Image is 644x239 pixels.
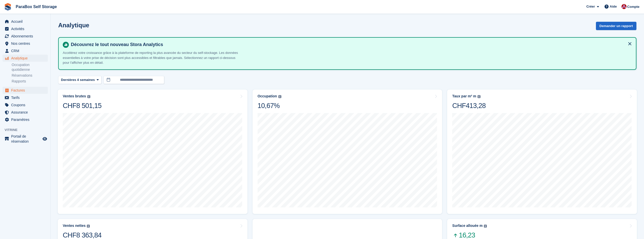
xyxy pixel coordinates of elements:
span: Factures [11,87,41,94]
img: icon-info-grey-7440780725fd019a000dd9b08b2336e03edf1995a4989e88bcd33f0948082b44.svg [484,225,487,228]
button: Dernières 4 semaines [58,76,101,84]
img: icon-info-grey-7440780725fd019a000dd9b08b2336e03edf1995a4989e88bcd33f0948082b44.svg [87,95,90,98]
a: Boutique d'aperçu [42,136,48,142]
span: Analytique [11,55,41,62]
div: Surface allouée m [452,224,483,228]
span: Compte [627,4,639,9]
div: CHF8 501,15 [63,101,101,110]
div: CHF413,28 [452,101,486,110]
img: Yan Grandjean [621,4,627,9]
h2: Analytique [58,22,89,29]
span: Activités [11,25,41,32]
a: menu [3,109,48,116]
a: menu [3,134,48,144]
span: Assurance [11,109,41,116]
a: menu [3,25,48,32]
span: CRM [11,47,41,54]
h4: Découvrez le tout nouveau Stora Analytics [69,42,632,48]
img: icon-info-grey-7440780725fd019a000dd9b08b2336e03edf1995a4989e88bcd33f0948082b44.svg [87,225,90,228]
a: Réservations [12,73,48,78]
div: Occupation [258,94,277,98]
button: Demander un rapport [596,22,636,30]
a: menu [3,55,48,62]
span: Accueil [11,18,41,25]
span: Coupons [11,101,41,108]
span: Aide [610,4,617,9]
a: menu [3,94,48,101]
span: Créer [586,4,595,9]
span: Nos centres [11,40,41,47]
a: ParaBox Self Storage [14,3,59,11]
img: icon-info-grey-7440780725fd019a000dd9b08b2336e03edf1995a4989e88bcd33f0948082b44.svg [278,95,281,98]
a: menu [3,87,48,94]
div: Ventes brutes [63,94,86,98]
span: Vitrine [5,127,50,133]
a: menu [3,47,48,54]
span: Abonnements [11,33,41,40]
span: Tarifs [11,94,41,101]
span: Paramètres [11,116,41,123]
div: 10,67% [258,101,281,110]
a: Rapports [12,79,48,84]
div: Ventes nettes [63,224,86,228]
span: Dernières 4 semaines [61,77,95,82]
img: stora-icon-8386f47178a22dfd0bd8f6a31ec36ba5ce8667c1dd55bd0f319d3a0aa187defe.svg [4,3,12,11]
a: menu [3,18,48,25]
a: menu [3,101,48,108]
img: icon-info-grey-7440780725fd019a000dd9b08b2336e03edf1995a4989e88bcd33f0948082b44.svg [477,95,481,98]
a: menu [3,40,48,47]
a: menu [3,33,48,40]
p: Accélérez votre croissance grâce à la plateforme de reporting la plus avancée du secteur du self-... [63,50,240,65]
div: Taux par m² m [452,94,476,98]
a: Occupation quotidienne [12,62,48,72]
span: Portail de réservation [11,134,41,144]
a: menu [3,116,48,123]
